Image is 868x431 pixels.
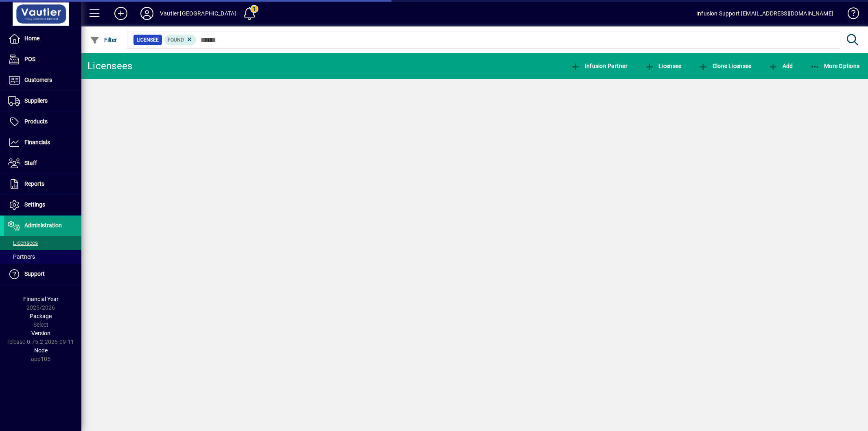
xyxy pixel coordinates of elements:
span: Customers [24,77,52,83]
button: Clone Licensee [696,59,753,73]
span: Partners [8,253,35,260]
span: Licensee [645,63,682,69]
span: Found [168,37,184,43]
span: Staff [24,160,37,166]
button: Add [108,6,134,21]
span: Reports [24,180,44,187]
button: Infusion Partner [568,59,630,73]
span: Clone Licensee [698,63,751,69]
span: Infusion Partner [571,63,627,69]
div: Infusion Support [EMAIL_ADDRESS][DOMAIN_NAME] [696,7,833,20]
span: Add [768,63,793,69]
span: Filter [90,37,117,43]
span: Financials [24,139,50,145]
button: Add [766,59,795,73]
span: Suppliers [24,97,48,104]
span: Products [24,118,48,125]
span: Settings [24,201,45,208]
a: Products [4,112,81,132]
span: Package [30,313,52,319]
a: POS [4,49,81,70]
a: Settings [4,195,81,215]
button: Profile [134,6,160,21]
a: Financials [4,132,81,153]
span: Licensees [8,240,38,246]
a: Reports [4,174,81,194]
span: Version [31,330,50,336]
button: Filter [88,33,119,47]
a: Home [4,29,81,49]
span: Administration [24,222,62,229]
a: Knowledge Base [842,2,858,28]
span: Support [24,270,45,277]
span: Home [24,35,39,42]
a: Staff [4,153,81,174]
a: Licensees [4,236,81,250]
a: Suppliers [4,91,81,111]
span: More Options [810,63,860,69]
div: Vautier [GEOGRAPHIC_DATA] [160,7,236,20]
a: Partners [4,250,81,264]
span: Node [34,347,48,354]
div: Licensees [87,59,132,73]
button: Licensee [643,59,684,73]
span: POS [24,56,35,62]
a: Support [4,264,81,284]
a: Customers [4,70,81,90]
span: Financial Year [23,296,59,302]
mat-chip: Found Status: Found [164,35,197,45]
span: Licensee [137,36,159,44]
button: More Options [808,59,862,73]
